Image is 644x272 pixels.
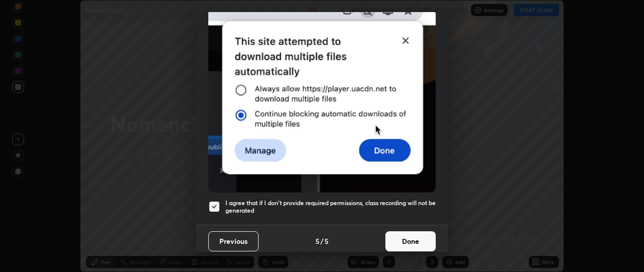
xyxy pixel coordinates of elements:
[325,236,329,246] h4: 5
[320,236,324,246] h4: /
[208,231,259,251] button: Previous
[225,199,436,215] h5: I agree that if I don't provide required permissions, class recording will not be generated
[385,231,436,251] button: Done
[315,236,319,246] h4: 5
